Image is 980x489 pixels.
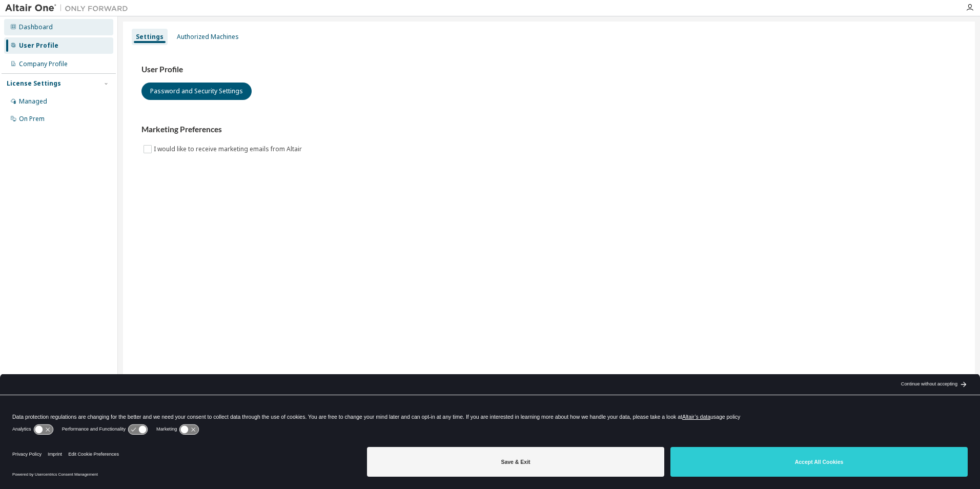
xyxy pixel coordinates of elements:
[19,97,47,106] div: Managed
[154,143,304,155] label: I would like to receive marketing emails from Altair
[7,79,61,88] div: License Settings
[177,33,239,41] div: Authorized Machines
[141,83,252,100] button: Password and Security Settings
[141,65,956,75] h3: User Profile
[19,60,68,68] div: Company Profile
[19,115,45,123] div: On Prem
[19,23,53,31] div: Dashboard
[5,3,133,13] img: Altair One
[19,42,58,50] div: User Profile
[136,33,164,41] div: Settings
[141,125,956,135] h3: Marketing Preferences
